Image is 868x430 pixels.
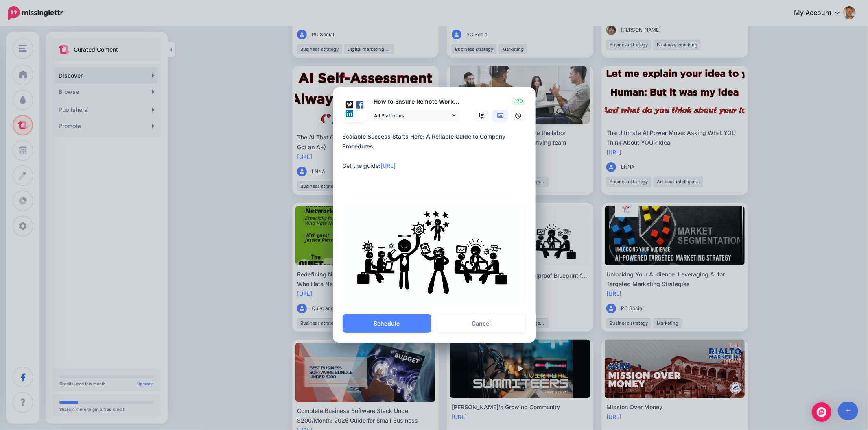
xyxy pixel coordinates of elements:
a: Cancel [437,314,526,333]
p: How to Ensure Remote Workers Are Following Company Procedures: Your Foolproof Blueprint for Scali... [370,97,461,106]
span: All Platforms [374,111,450,120]
span: 170 [512,97,525,105]
img: 1d0fb08625bc2c6954b00609e9505a49.jpg [343,202,526,306]
a: All Platforms [370,110,460,122]
button: Schedule [343,314,431,333]
div: Open Intercom Messenger [812,402,831,422]
div: Scalable Success Starts Here: A Reliable Guide to Company Procedures Get the guide: [343,132,530,190]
